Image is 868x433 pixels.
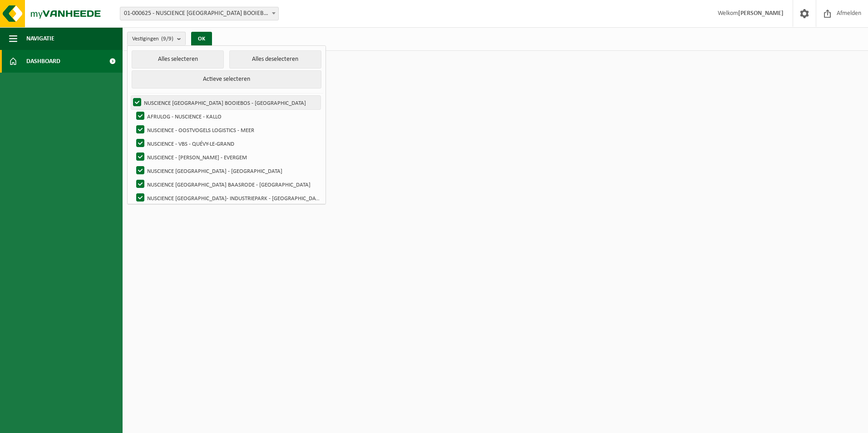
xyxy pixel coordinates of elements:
[134,177,321,191] label: NUSCIENCE [GEOGRAPHIC_DATA] BAASRODE - [GEOGRAPHIC_DATA]
[120,7,279,20] span: 01-000625 - NUSCIENCE BELGIUM BOOIEBOS - DRONGEN
[134,164,321,177] label: NUSCIENCE [GEOGRAPHIC_DATA] - [GEOGRAPHIC_DATA]
[26,27,54,50] span: Navigatie
[120,7,278,20] span: 01-000625 - NUSCIENCE BELGIUM BOOIEBOS - DRONGEN
[229,50,321,69] button: Alles deselecteren
[127,32,186,45] button: Vestigingen(9/9)
[26,50,60,73] span: Dashboard
[134,137,321,150] label: NUSCIENCE - VBS - QUÉVY-LE-GRAND
[132,32,173,46] span: Vestigingen
[132,70,321,89] button: Actieve selecteren
[134,191,321,205] label: NUSCIENCE [GEOGRAPHIC_DATA]- INDUSTRIEPARK - [GEOGRAPHIC_DATA]
[134,150,321,164] label: NUSCIENCE - [PERSON_NAME] - EVERGEM
[191,32,212,46] button: OK
[134,109,321,123] label: AFRULOG - NUSCIENCE - KALLO
[134,123,321,137] label: NUSCIENCE - OOSTVOGELS LOGISTICS - MEER
[131,96,321,109] label: NUSCIENCE [GEOGRAPHIC_DATA] BOOIEBOS - [GEOGRAPHIC_DATA]
[738,10,784,17] strong: [PERSON_NAME]
[132,50,224,69] button: Alles selecteren
[161,36,173,42] count: (9/9)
